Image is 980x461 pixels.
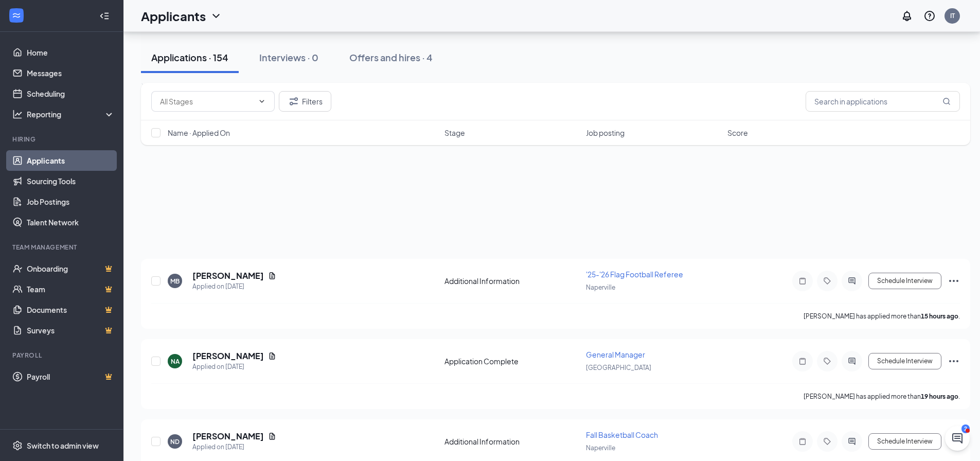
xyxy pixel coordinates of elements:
[27,171,115,191] a: Sourcing Tools
[288,95,300,108] svg: Filter
[961,424,970,433] div: 2
[796,437,809,446] svg: Note
[27,150,115,171] a: Applicants
[586,364,651,371] span: [GEOGRAPHIC_DATA]
[444,276,580,286] div: Additional Information
[948,275,960,287] svg: Ellipses
[945,426,970,451] iframe: Intercom live chat
[192,431,264,442] h5: [PERSON_NAME]
[27,83,115,104] a: Scheduling
[12,351,113,360] div: Payroll
[268,272,276,280] svg: Document
[27,212,115,233] a: Talent Network
[192,350,264,362] h5: [PERSON_NAME]
[11,10,22,21] svg: WorkstreamLogo
[268,432,276,440] svg: Document
[586,444,615,452] span: Naperville
[27,109,115,119] div: Reporting
[279,91,331,112] button: Filter Filters
[948,355,960,367] svg: Ellipses
[259,51,318,64] div: Interviews · 0
[141,7,206,25] h1: Applicants
[27,42,115,63] a: Home
[868,433,941,450] button: Schedule Interview
[444,356,580,366] div: Application Complete
[12,135,113,144] div: Hiring
[821,357,833,365] svg: Tag
[170,437,180,446] div: ND
[192,442,276,452] div: Applied on [DATE]
[268,352,276,360] svg: Document
[192,270,264,281] h5: [PERSON_NAME]
[349,51,433,64] div: Offers and hires · 4
[27,440,99,451] div: Switch to admin view
[921,393,958,400] b: 19 hours ago
[27,63,115,83] a: Messages
[586,128,625,138] span: Job posting
[27,320,115,341] a: SurveysCrown
[901,10,913,22] svg: Notifications
[921,312,958,320] b: 15 hours ago
[806,91,960,112] input: Search in applications
[27,258,115,279] a: OnboardingCrown
[586,270,683,279] span: '25-'26 Flag Football Referee
[160,96,254,107] input: All Stages
[151,51,228,64] div: Applications · 154
[586,430,658,439] span: Fall Basketball Coach
[27,279,115,299] a: TeamCrown
[27,366,115,387] a: PayrollCrown
[444,128,465,138] span: Stage
[923,10,936,22] svg: QuestionInfo
[796,277,809,285] svg: Note
[99,11,110,21] svg: Collapse
[171,357,180,366] div: NA
[727,128,748,138] span: Score
[586,283,615,291] span: Naperville
[821,277,833,285] svg: Tag
[804,392,960,401] p: [PERSON_NAME] has applied more than .
[210,10,222,22] svg: ChevronDown
[846,277,858,285] svg: ActiveChat
[27,191,115,212] a: Job Postings
[192,362,276,372] div: Applied on [DATE]
[821,437,833,446] svg: Tag
[846,357,858,365] svg: ActiveChat
[846,437,858,446] svg: ActiveChat
[27,299,115,320] a: DocumentsCrown
[192,281,276,292] div: Applied on [DATE]
[868,273,941,289] button: Schedule Interview
[804,312,960,321] p: [PERSON_NAME] has applied more than .
[942,97,951,105] svg: MagnifyingGlass
[796,357,809,365] svg: Note
[170,277,180,286] div: MB
[444,436,580,447] div: Additional Information
[586,350,645,359] span: General Manager
[258,97,266,105] svg: ChevronDown
[950,11,955,20] div: IT
[12,440,23,451] svg: Settings
[168,128,230,138] span: Name · Applied On
[12,243,113,252] div: Team Management
[868,353,941,369] button: Schedule Interview
[12,109,23,119] svg: Analysis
